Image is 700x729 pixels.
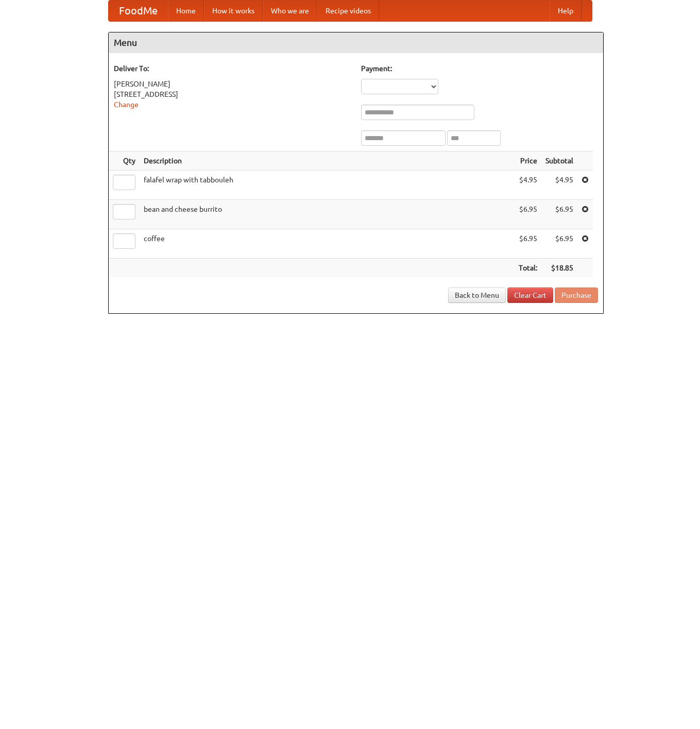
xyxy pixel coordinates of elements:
[109,1,168,21] a: FoodMe
[114,89,351,99] div: [STREET_ADDRESS]
[109,151,140,171] th: Qty
[140,200,515,229] td: bean and cheese burrito
[541,151,577,171] th: Subtotal
[507,287,553,303] a: Clear Cart
[550,1,582,21] a: Help
[204,1,263,21] a: How it works
[515,200,541,229] td: $6.95
[114,63,351,74] h5: Deliver To:
[140,229,515,259] td: coffee
[555,287,598,303] button: Purchase
[515,171,541,200] td: $4.95
[541,229,577,259] td: $6.95
[515,229,541,259] td: $6.95
[263,1,317,21] a: Who we are
[448,287,506,303] a: Back to Menu
[541,200,577,229] td: $6.95
[109,32,603,53] h4: Menu
[541,259,577,278] th: $18.85
[114,79,351,89] div: [PERSON_NAME]
[541,171,577,200] td: $4.95
[515,151,541,171] th: Price
[515,259,541,278] th: Total:
[361,63,598,74] h5: Payment:
[168,1,204,21] a: Home
[140,151,515,171] th: Description
[140,171,515,200] td: falafel wrap with tabbouleh
[317,1,379,21] a: Recipe videos
[114,100,139,109] a: Change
